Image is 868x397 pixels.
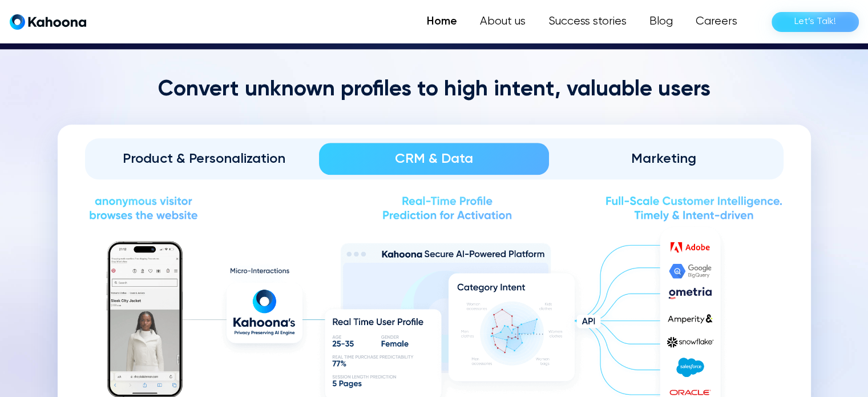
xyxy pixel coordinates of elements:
a: home [10,14,86,30]
a: Success stories [537,10,638,33]
h2: Convert unknown profiles to high intent, valuable users [58,77,811,104]
div: Let’s Talk! [794,13,836,31]
a: Let’s Talk! [772,12,859,32]
div: Marketing [565,150,763,168]
a: Careers [684,10,749,33]
a: Blog [638,10,684,33]
a: Home [415,10,469,33]
div: CRM & Data [335,150,533,168]
a: About us [469,10,537,33]
div: Product & Personalization [106,150,304,168]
